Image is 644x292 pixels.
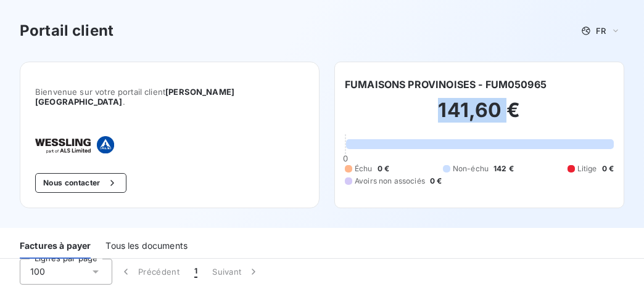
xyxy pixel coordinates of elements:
[112,259,187,285] button: Précédent
[596,26,606,36] span: FR
[430,176,442,187] span: 0 €
[577,163,597,174] span: Litige
[355,163,373,174] span: Échu
[30,266,45,278] span: 100
[602,163,614,174] span: 0 €
[187,259,205,285] button: 1
[493,163,514,174] span: 142 €
[20,233,91,259] div: Factures à payer
[355,176,425,187] span: Avoirs non associés
[194,266,197,278] span: 1
[453,163,489,174] span: Non-échu
[35,87,304,107] span: Bienvenue sur votre portail client .
[345,77,547,92] h6: FUMAISONS PROVINOISES - FUM050965
[20,20,114,42] h3: Portail client
[35,136,114,153] img: Company logo
[35,87,234,107] span: [PERSON_NAME] [GEOGRAPHIC_DATA]
[345,98,614,135] h2: 141,60 €
[205,259,267,285] button: Suivant
[35,173,126,193] button: Nous contacter
[105,233,188,259] div: Tous les documents
[378,163,389,174] span: 0 €
[343,153,348,163] span: 0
